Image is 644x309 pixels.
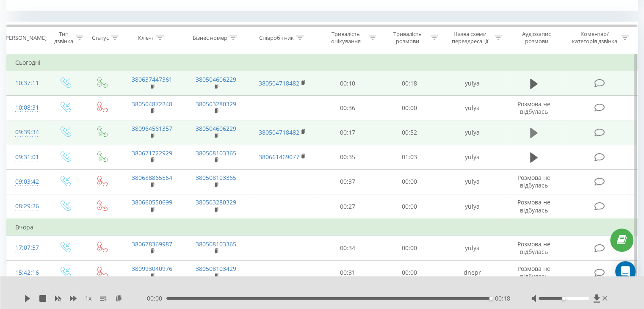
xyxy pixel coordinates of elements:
[15,198,38,215] div: 08:29:26
[259,128,299,136] a: 380504718482
[92,34,109,41] div: Статус
[317,260,379,285] td: 00:31
[147,294,166,303] span: 00:00
[495,294,510,303] span: 00:18
[517,198,550,214] span: Розмова не відбулась
[85,294,91,303] span: 1 x
[15,265,38,281] div: 15:42:16
[569,30,619,45] div: Коментар/категорія дзвінка
[615,261,636,281] div: Open Intercom Messenger
[15,240,38,256] div: 17:07:57
[196,124,236,132] a: 380504606229
[379,194,440,219] td: 00:00
[317,120,379,145] td: 00:17
[132,149,172,157] a: 380671722929
[517,174,550,189] span: Розмова не відбулась
[15,174,38,190] div: 09:03:42
[440,236,504,260] td: yulya
[15,99,38,116] div: 10:08:31
[132,75,172,83] a: 380637447361
[512,30,561,45] div: Аудіозапис розмови
[193,34,227,41] div: Бізнес номер
[196,100,236,108] a: 380503280329
[196,198,236,206] a: 380503280329
[53,30,73,45] div: Тип дзвінка
[379,169,440,194] td: 00:00
[132,240,172,248] a: 380678369987
[517,100,550,116] span: Розмова не відбулась
[4,34,47,41] div: [PERSON_NAME]
[317,194,379,219] td: 00:27
[379,260,440,285] td: 00:00
[259,153,299,161] a: 380661469077
[7,54,638,71] td: Сьогодні
[196,265,236,273] a: 380508103429
[440,260,504,285] td: dnepr
[517,265,550,280] span: Розмова не відбулась
[196,75,236,83] a: 380504606229
[15,149,38,166] div: 09:31:01
[15,75,38,91] div: 10:37:11
[379,120,440,145] td: 00:52
[317,169,379,194] td: 00:37
[379,71,440,96] td: 00:18
[517,240,550,256] span: Розмова не відбулась
[132,174,172,182] a: 380688865564
[317,236,379,260] td: 00:34
[379,236,440,260] td: 00:00
[15,124,38,141] div: 09:39:34
[7,219,638,236] td: Вчора
[317,71,379,96] td: 00:10
[379,145,440,169] td: 01:03
[132,100,172,108] a: 380504872248
[138,34,154,41] div: Клієнт
[132,265,172,273] a: 380993040976
[259,79,299,87] a: 380504718482
[196,240,236,248] a: 380508103365
[386,30,428,45] div: Тривалість розмови
[440,145,504,169] td: yulya
[325,30,367,45] div: Тривалість очікування
[448,30,492,45] div: Назва схеми переадресації
[562,297,565,300] div: Accessibility label
[196,174,236,182] a: 380508103365
[440,71,504,96] td: yulya
[379,96,440,120] td: 00:00
[196,149,236,157] a: 380508103365
[259,34,294,41] div: Співробітник
[132,124,172,132] a: 380964561357
[440,96,504,120] td: yulya
[132,198,172,206] a: 380660550699
[317,145,379,169] td: 00:35
[317,96,379,120] td: 00:36
[440,194,504,219] td: yulya
[440,120,504,145] td: yulya
[440,169,504,194] td: yulya
[489,297,493,300] div: Accessibility label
